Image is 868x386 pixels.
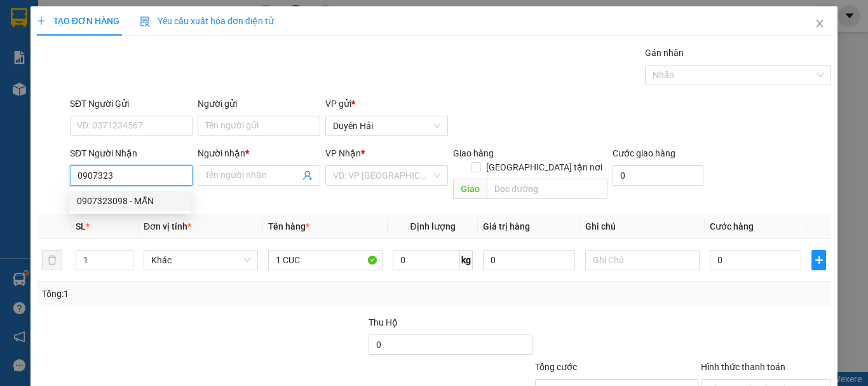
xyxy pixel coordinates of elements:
div: 0907323098 - MẪN [77,194,183,208]
span: Giao [453,179,487,199]
span: Thu Hộ [369,317,398,327]
span: Giao hàng [453,148,494,158]
input: VD: Bàn, Ghế [268,250,383,270]
input: Ghi Chú [585,250,700,270]
div: VP gửi [325,97,448,111]
span: [GEOGRAPHIC_DATA] tận nơi [481,160,607,174]
span: kg [460,250,473,270]
div: Người nhận [198,146,320,160]
span: TẠO ĐƠN HÀNG [37,16,119,26]
span: Yêu cầu xuất hóa đơn điện tử [140,16,274,26]
span: SL [76,221,86,231]
span: Tên hàng [268,221,309,231]
button: plus [811,250,826,270]
span: Cước hàng [710,221,754,231]
div: SĐT Người Gửi [70,97,193,111]
th: Ghi chú [580,214,705,239]
label: Hình thức thanh toán [701,362,785,372]
img: icon [140,17,150,27]
label: Gán nhãn [645,48,684,58]
span: plus [37,17,46,25]
span: Duyên Hải [333,116,440,135]
input: Cước giao hàng [613,165,703,186]
span: Khác [151,251,250,270]
span: VP Nhận [325,148,361,158]
input: Dọc đường [487,179,607,199]
div: SĐT Người Nhận [70,146,193,160]
div: Tổng: 1 [42,287,336,301]
span: Định lượng [410,221,455,231]
span: user-add [302,170,313,181]
div: 0907323098 - MẪN [69,191,191,211]
span: plus [812,255,825,265]
span: Giá trị hàng [483,221,530,231]
span: Đơn vị tính [144,221,191,231]
label: Cước giao hàng [613,148,675,158]
button: delete [42,250,62,270]
button: Close [802,6,837,42]
input: 0 [483,250,574,270]
span: Tổng cước [535,362,577,372]
div: Người gửi [198,97,320,111]
span: close [815,18,825,29]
